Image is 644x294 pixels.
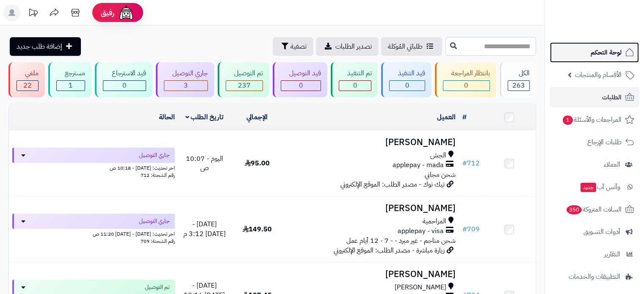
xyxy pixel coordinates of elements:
[141,237,175,245] span: رقم الشحنة: 709
[395,283,446,292] span: [PERSON_NAME]
[335,41,372,52] span: تصدير الطلبات
[17,69,39,78] div: ملغي
[22,4,44,23] a: تحديثات المنصة
[443,81,489,91] div: 0
[464,80,468,91] span: 0
[246,112,268,122] a: الإجمالي
[591,47,622,58] span: لوحة التحكم
[281,69,321,78] div: قيد التوصيل
[316,37,379,56] a: تصدير الطلبات
[17,41,62,52] span: إضافة طلب جديد
[569,271,620,283] span: التطبيقات والخدمات
[580,181,620,193] span: وآتس آب
[271,62,329,97] a: قيد التوصيل 0
[69,80,73,91] span: 1
[580,183,596,192] span: جديد
[381,37,442,56] a: طلباتي المُوكلة
[339,69,371,78] div: تم التنفيذ
[587,136,622,148] span: طلبات الإرجاع
[462,224,467,234] span: #
[550,154,639,175] a: العملاء
[443,69,490,78] div: بانتظار المراجعة
[334,245,445,256] span: زيارة مباشرة - مصدر الطلب: الموقع الإلكتروني
[462,158,467,168] span: #
[216,62,271,97] a: تم التوصيل 237
[550,177,639,197] a: وآتس آبجديد
[159,112,175,122] a: الحالة
[299,80,303,91] span: 0
[164,69,208,78] div: جاري التوصيل
[17,81,38,91] div: 22
[57,81,85,91] div: 1
[101,8,114,18] span: رفيق
[550,222,639,242] a: أدوات التسويق
[186,154,223,173] span: اليوم - 10:07 ص
[185,112,224,122] a: تاريخ الطلب
[93,62,154,97] a: قيد الاسترجاع 0
[398,226,444,236] span: applepay - visa
[287,203,455,213] h3: [PERSON_NAME]
[287,137,455,147] h3: [PERSON_NAME]
[586,6,636,24] img: logo-2.png
[141,171,175,179] span: رقم الشحنة: 712
[379,62,433,97] a: قيد التنفيذ 0
[550,267,639,287] a: التطبيقات والخدمات
[139,217,170,225] span: جاري التوصيل
[498,62,538,97] a: الكل263
[346,236,456,246] span: شحن مناجم - غير مبرد - - 7 - 12 أيام عمل
[550,110,639,130] a: المراجعات والأسئلة1
[10,37,81,56] a: إضافة طلب جديد
[290,41,307,52] span: تصفية
[462,112,467,122] a: #
[339,81,371,91] div: 0
[423,217,446,226] span: المزاحمية
[389,69,425,78] div: قيد التنفيذ
[281,81,321,91] div: 0
[462,224,480,234] a: #709
[405,80,409,91] span: 0
[238,80,251,91] span: 237
[550,199,639,220] a: السلات المتروكة350
[273,37,313,56] button: تصفية
[139,151,170,159] span: جاري التوصيل
[550,87,639,107] a: الطلبات
[390,81,424,91] div: 0
[425,170,456,180] span: شحن مجاني
[550,132,639,152] a: طلبات الإرجاع
[154,62,216,97] a: جاري التوصيل 3
[56,69,85,78] div: مسترجع
[562,114,622,126] span: المراجعات والأسئلة
[118,4,135,21] img: ai-face.png
[7,62,47,97] a: ملغي 22
[47,62,93,97] a: مسترجع 1
[430,151,446,160] span: الجش
[575,69,622,81] span: الأقسام والمنتجات
[437,112,456,122] a: العميل
[145,283,170,291] span: تم التوصيل
[604,248,620,260] span: التقارير
[567,205,582,214] span: 350
[183,219,226,239] span: [DATE] - [DATE] 3:12 م
[563,115,573,125] span: 1
[583,226,620,238] span: أدوات التسويق
[392,160,444,170] span: applepay - mada
[12,229,175,238] div: اخر تحديث: [DATE] - [DATE] 11:20 ص
[604,159,620,170] span: العملاء
[122,80,127,91] span: 0
[164,81,207,91] div: 3
[103,69,146,78] div: قيد الاسترجاع
[226,69,263,78] div: تم التوصيل
[512,80,525,91] span: 263
[550,42,639,63] a: لوحة التحكم
[329,62,379,97] a: تم التنفيذ 0
[23,80,32,91] span: 22
[226,81,263,91] div: 237
[566,203,622,215] span: السلات المتروكة
[340,179,445,190] span: تيك توك - مصدر الطلب: الموقع الإلكتروني
[550,244,639,264] a: التقارير
[602,91,622,103] span: الطلبات
[353,80,357,91] span: 0
[12,163,175,172] div: اخر تحديث: [DATE] - 10:18 ص
[388,41,423,52] span: طلباتي المُوكلة
[243,224,272,234] span: 149.50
